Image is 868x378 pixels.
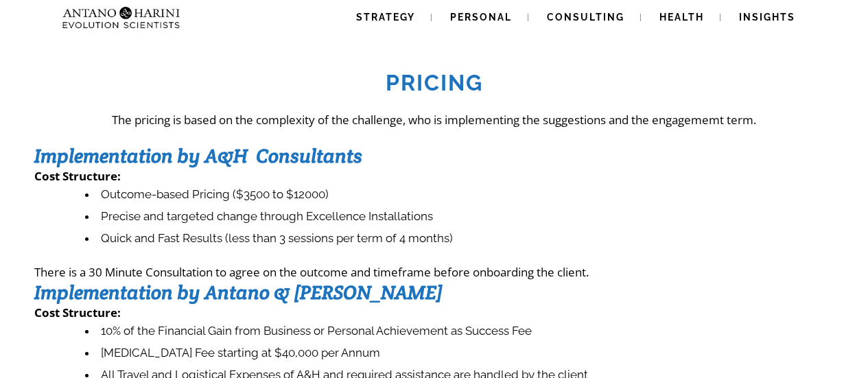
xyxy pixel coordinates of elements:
strong: Pricing [386,70,483,95]
strong: Cost Structure [34,168,117,184]
span: Health [659,12,704,23]
li: Quick and Fast Results (less than 3 sessions per term of 4 months) [85,228,834,250]
span: Consulting [547,12,624,23]
strong: Cost Structure: [34,305,121,320]
p: The pricing is based on the complexity of the challenge, who is implementing the suggestions and ... [34,112,834,128]
strong: Implementation by A&H Consultants [34,143,362,168]
li: 10% of the Financial Gain from Business or Personal Achievement as Success Fee [85,320,834,342]
span: Insights [739,12,795,23]
p: There is a 30 Minute Consultation to agree on the outcome and timeframe before onboarding the cli... [34,264,834,280]
strong: : [117,168,121,184]
span: Strategy [356,12,415,23]
li: [MEDICAL_DATA] Fee starting at $40,000 per Annum [85,342,834,364]
span: Personal [450,12,512,23]
strong: Implementation by Antano & [PERSON_NAME] [34,280,443,305]
li: Outcome-based Pricing ($3500 to $12000) [85,184,834,206]
li: Precise and targeted change through Excellence Installations [85,206,834,228]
